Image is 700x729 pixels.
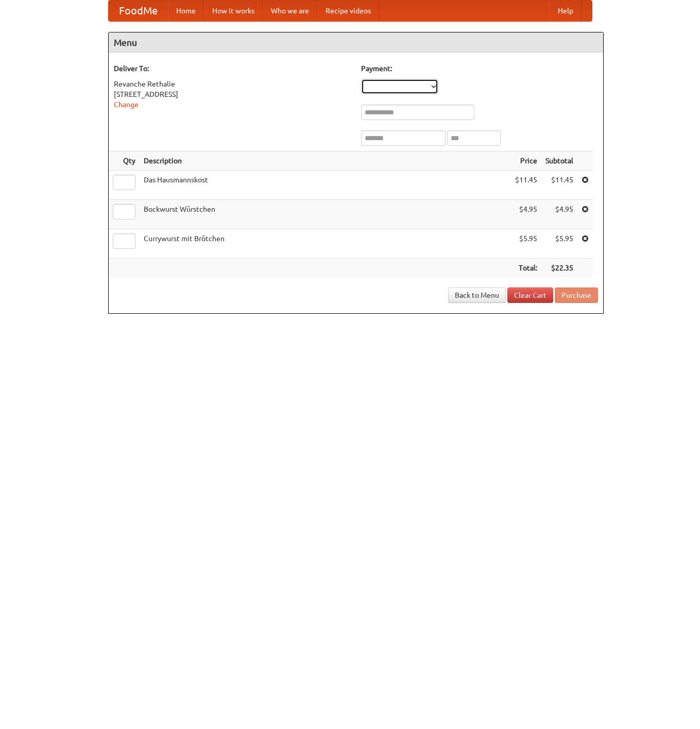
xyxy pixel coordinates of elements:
[114,79,351,89] div: Revanche Rethalie
[114,100,139,109] a: Change
[541,229,577,259] td: $5.95
[109,1,168,21] a: FoodMe
[204,1,263,21] a: How it works
[109,32,603,53] h4: Menu
[507,287,553,303] a: Clear Cart
[555,287,598,303] button: Purchase
[541,171,577,200] td: $11.45
[550,1,582,21] a: Help
[140,151,511,171] th: Description
[541,200,577,229] td: $4.95
[317,1,379,21] a: Recipe videos
[114,89,351,99] div: [STREET_ADDRESS]
[140,229,511,259] td: Currywurst mit Brötchen
[511,259,541,278] th: Total:
[109,151,140,171] th: Qty
[541,151,577,171] th: Subtotal
[114,63,351,74] h5: Deliver To:
[511,200,541,229] td: $4.95
[511,229,541,259] td: $5.95
[448,287,506,303] a: Back to Menu
[361,63,598,74] h5: Payment:
[511,151,541,171] th: Price
[140,200,511,229] td: Bockwurst Würstchen
[140,171,511,200] td: Das Hausmannskost
[168,1,204,21] a: Home
[263,1,317,21] a: Who we are
[541,259,577,278] th: $22.35
[511,171,541,200] td: $11.45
